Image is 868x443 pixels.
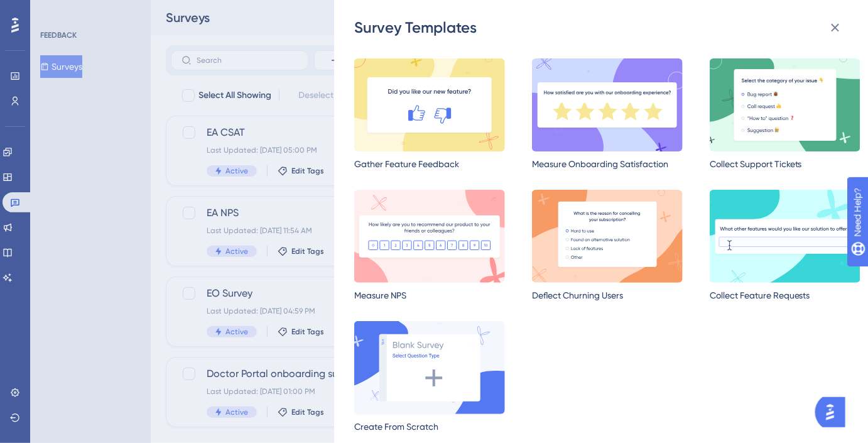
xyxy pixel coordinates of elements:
[354,419,505,434] div: Create From Scratch
[30,3,79,18] span: Need Help?
[815,393,853,431] iframe: UserGuiding AI Assistant Launcher
[354,288,505,303] div: Measure NPS
[710,58,860,151] img: multipleChoice
[532,58,683,151] img: satisfaction
[354,321,505,414] img: createScratch
[532,288,683,303] div: Deflect Churning Users
[710,190,860,283] img: requestFeature
[354,18,850,38] div: Survey Templates
[710,288,860,303] div: Collect Feature Requests
[532,190,683,283] img: deflectChurning
[354,58,505,151] img: gatherFeedback
[532,156,683,172] div: Measure Onboarding Satisfaction
[710,156,860,172] div: Collect Support Tickets
[354,190,505,283] img: nps
[354,156,505,172] div: Gather Feature Feedback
